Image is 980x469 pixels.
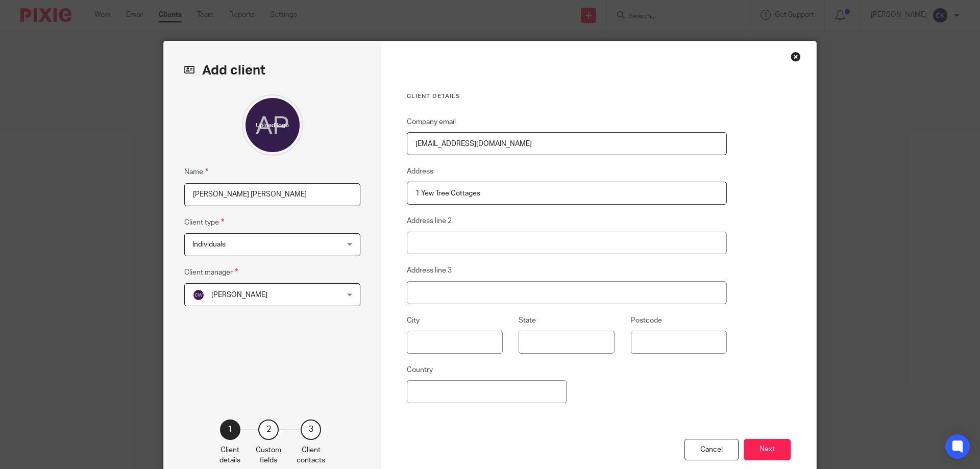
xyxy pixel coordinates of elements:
label: Country [407,365,433,375]
label: Company email [407,117,456,127]
img: svg%3E [192,289,205,301]
label: State [519,315,536,326]
label: Name [184,166,208,178]
h2: Add client [184,62,360,79]
p: Client contacts [297,445,325,466]
button: Next [744,439,791,461]
label: City [407,315,420,326]
h3: Client details [407,92,727,101]
label: Address line 2 [407,216,452,226]
div: 1 [220,419,240,440]
div: 3 [301,419,321,440]
div: Close this dialog window [791,52,801,62]
label: Address [407,166,433,177]
p: Client details [219,445,240,466]
span: Individuals [192,241,226,248]
label: Client manager [184,266,238,278]
label: Address line 3 [407,265,452,276]
span: [PERSON_NAME] [211,291,267,299]
p: Custom fields [256,445,281,466]
div: 2 [258,419,279,440]
div: Cancel [684,439,739,461]
label: Client type [184,216,224,228]
label: Postcode [631,315,662,326]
